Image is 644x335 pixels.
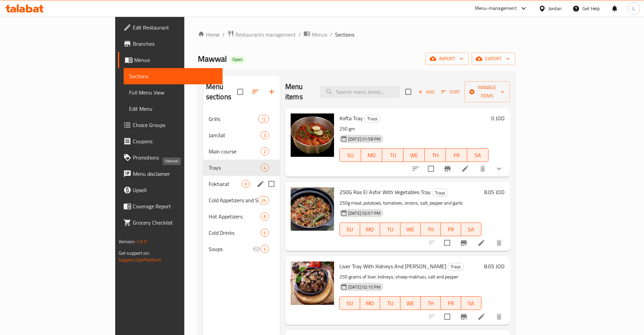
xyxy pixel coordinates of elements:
span: 8 [261,213,269,220]
span: Coupons [133,137,217,145]
span: export [477,55,510,63]
li: / [222,30,225,39]
span: Main course [209,147,261,155]
span: 6 [261,230,269,236]
span: Liver Tray With Kidneys And [PERSON_NAME] [339,261,446,271]
span: Mawwal [198,51,227,66]
div: Fokharat6edit [203,176,280,192]
span: Select all sections [233,85,247,99]
span: Sort sections [247,84,264,100]
span: Grills [209,115,258,123]
span: Edit Restaurant [133,23,217,32]
svg: Show Choices [495,165,503,173]
span: 12 [258,116,269,122]
div: items [261,212,269,221]
span: Branches [133,40,217,48]
a: Edit Restaurant [118,19,223,36]
span: Upsell [133,186,217,194]
div: items [242,180,250,188]
button: Add section [264,84,280,100]
button: Branch-specific-item [456,235,472,251]
a: Restaurants management [227,30,296,39]
a: Edit menu item [477,313,485,321]
button: export [472,53,515,65]
span: TU [383,225,398,234]
span: Choice Groups [133,121,217,129]
span: Sections [335,30,354,39]
button: SU [339,223,360,236]
span: Edit Menu [129,105,217,113]
a: Menus [118,52,223,68]
svg: Inactive section [252,245,261,253]
div: items [261,245,269,253]
button: FR [441,223,461,236]
button: TU [380,223,400,236]
span: WE [406,150,422,160]
div: Trays [448,263,464,271]
span: TH [423,225,438,234]
div: items [261,229,269,237]
a: Coverage Report [118,198,223,214]
div: Main course2 [203,143,280,160]
div: Trays [209,164,261,172]
span: [DATE] 02:07 PM [346,210,383,216]
span: WE [403,225,418,234]
div: Jam3at [209,131,261,139]
button: import [425,53,469,65]
span: Hot Appetizers [209,212,261,221]
button: TH [421,223,441,236]
span: Trays [432,189,448,197]
a: Edit Menu [124,101,223,117]
div: items [261,147,269,155]
div: items [261,164,269,172]
p: 250 grams of liver, kidneys, sheep makhasi, salt and pepper [339,273,481,281]
a: Edit menu item [461,165,469,173]
a: Promotions [118,149,223,166]
span: Cold Drinks [209,229,261,237]
button: MO [360,296,380,310]
div: Jordan [548,5,562,12]
button: WE [400,296,421,310]
a: Branches [118,36,223,52]
span: [DATE] 02:10 PM [346,284,383,290]
div: Cold Appetizers and Salads [209,196,258,204]
span: WE [403,298,418,308]
span: FR [443,225,458,234]
button: SU [339,148,361,162]
nav: breadcrumb [198,30,515,39]
span: SU [342,225,357,234]
span: Select section [401,85,415,99]
span: Trays [365,115,380,123]
span: Soups [209,245,252,253]
span: FR [449,150,464,160]
div: Cold Drinks6 [203,225,280,241]
button: SU [339,296,360,310]
span: Select to update [424,162,438,176]
input: search [320,86,400,98]
div: Open [230,56,245,64]
button: Sort [440,87,462,97]
button: delete [491,309,507,325]
span: TU [383,298,398,308]
span: Select to update [440,236,454,250]
h6: 0 JOD [491,113,504,123]
span: 4 [261,165,269,171]
div: Grills12 [203,111,280,127]
a: Choice Groups [118,117,223,133]
span: SU [342,298,357,308]
span: Full Menu View [129,88,217,97]
span: import [431,55,463,63]
span: Menus [134,56,217,64]
span: Sort items [437,87,464,97]
span: Promotions [133,153,217,162]
span: SU [342,150,358,160]
span: MO [363,298,378,308]
img: 250G Ras El Asfor With Vegetables Tray [291,187,334,231]
button: FR [441,296,461,310]
button: TH [421,296,441,310]
span: Add [417,88,435,96]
